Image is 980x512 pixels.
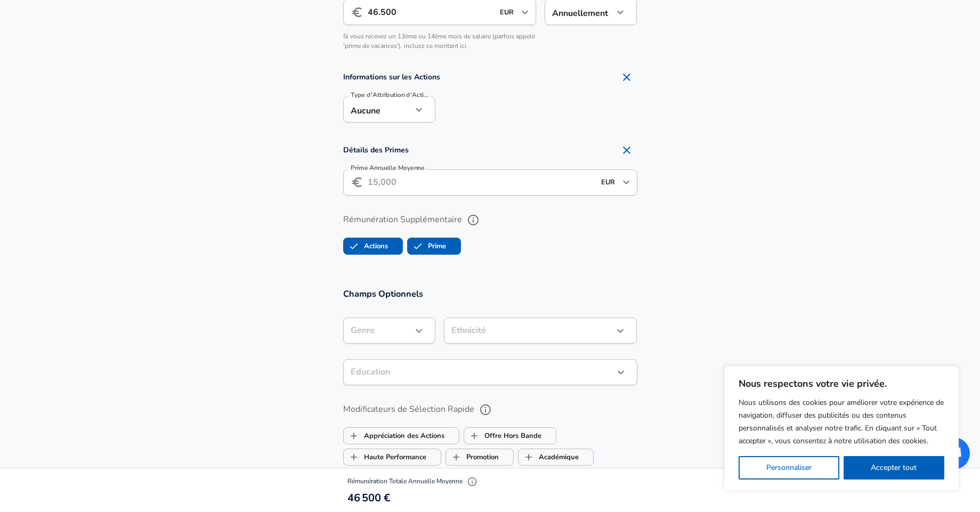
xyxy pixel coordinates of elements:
[616,140,637,161] button: Remove Section
[344,447,364,467] span: Haute Performance
[343,449,441,466] button: Haute PerformanceHaute Performance
[344,426,364,446] span: Appréciation des Actions
[446,447,499,467] label: Promotion
[497,4,518,20] input: USD
[464,426,541,446] label: Offre Hors Bande
[368,169,595,196] input: 15,000
[408,236,446,256] label: Prime
[739,456,839,480] button: Personnaliser
[446,449,514,466] button: PromotionPromotion
[344,236,388,256] label: Actions
[517,5,532,20] button: Open
[351,92,430,98] label: Type d'Attribution d'Actions
[343,96,412,123] div: Aucune
[519,447,579,467] label: Académique
[739,377,944,390] p: Nous respectons votre vie privée.
[344,447,426,467] label: Haute Performance
[343,32,537,50] p: Si vous recevez un 13ème ou 14ème mois de salaire (parfois appelé 'prime de vacances'), incluez c...
[518,449,594,466] button: AcadémiqueAcadémique
[344,426,444,446] label: Appréciation des Actions
[344,236,364,256] span: Actions
[724,366,959,491] div: Nous respectons votre vie privée.
[343,288,637,300] h3: Champs Optionnels
[519,447,539,467] span: Académique
[343,67,637,88] h4: Informations sur les Actions
[476,401,495,419] button: help
[343,211,637,229] label: Rémunération Supplémentaire
[464,474,480,490] button: Expliquer la Rémunération Totale
[347,477,480,485] span: Rémunération Totale Annuelle Moyenne
[343,401,637,419] label: Modificateurs de Sélection Rapide
[739,396,944,448] p: Nous utilisons des cookies pour améliorer votre expérience de navigation, diffuser des publicités...
[619,175,634,190] button: Open
[343,427,459,444] button: Appréciation des ActionsAppréciation des Actions
[844,456,945,480] button: Accepter tout
[464,426,484,446] span: Offre Hors Bande
[464,211,482,229] button: help
[351,165,425,171] label: Prime Annuelle Moyenne
[616,67,637,88] button: Remove Section
[464,427,556,444] button: Offre Hors BandeOffre Hors Bande
[343,140,637,161] h4: Détails des Primes
[407,238,461,255] button: PrimePrime
[408,236,428,256] span: Prime
[446,447,466,467] span: Promotion
[598,174,619,191] input: USD
[343,238,403,255] button: ActionsActions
